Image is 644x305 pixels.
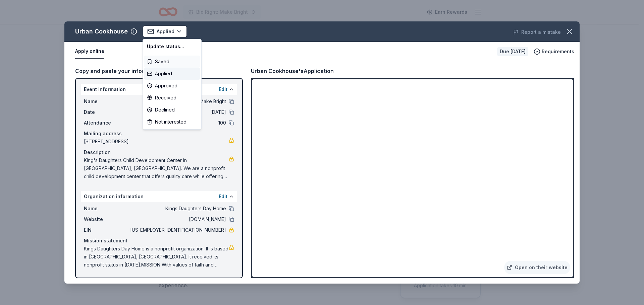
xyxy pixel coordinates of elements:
div: Update status... [144,41,200,53]
span: Bid Right: Make Bright [196,8,248,16]
div: Declined [144,104,200,116]
div: Applied [144,68,200,80]
div: Saved [144,56,200,68]
div: Not interested [144,116,200,128]
div: Approved [144,80,200,92]
div: Received [144,92,200,104]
